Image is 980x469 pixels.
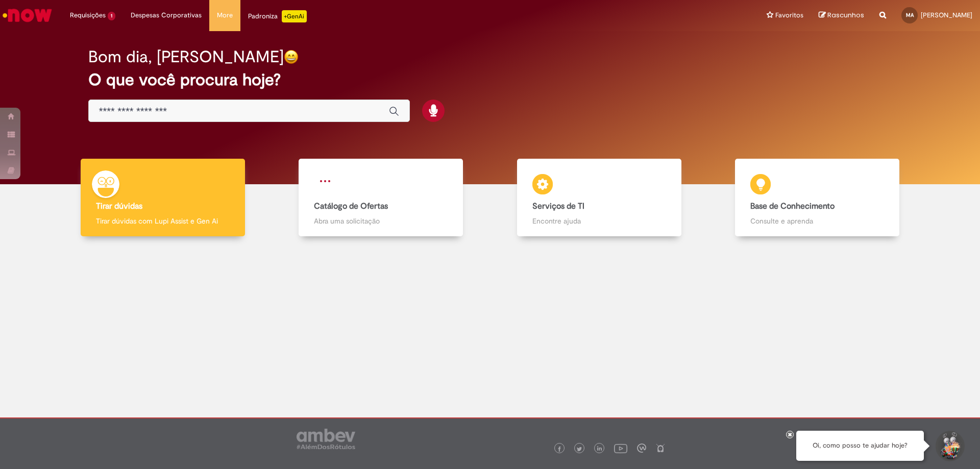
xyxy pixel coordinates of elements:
img: logo_footer_naosei.png [656,443,665,453]
a: Tirar dúvidas Tirar dúvidas com Lupi Assist e Gen Ai [54,159,272,237]
a: Catálogo de Ofertas Abra uma solicitação [272,159,491,237]
p: Tirar dúvidas com Lupi Assist e Gen Ai [96,216,230,226]
b: Tirar dúvidas [96,201,142,211]
img: ServiceNow [1,5,54,26]
div: Padroniza [248,10,307,22]
h2: O que você procura hoje? [88,71,892,89]
div: Oi, como posso te ajudar hoje? [796,431,924,461]
img: logo_footer_ambev_rotulo_gray.png [297,429,355,449]
a: Serviços de TI Encontre ajuda [490,159,708,237]
img: happy-face.png [284,50,299,64]
p: +GenAi [282,10,307,22]
span: Rascunhos [827,10,864,20]
b: Serviços de TI [532,201,584,211]
img: logo_footer_facebook.png [557,447,562,452]
span: 1 [108,12,115,20]
span: Despesas Corporativas [131,10,202,20]
p: Consulte e aprenda [750,216,884,226]
p: Encontre ajuda [532,216,666,226]
span: Favoritos [775,10,803,20]
h2: Bom dia, [PERSON_NAME] [88,48,284,66]
a: Rascunhos [819,11,864,20]
span: [PERSON_NAME] [921,11,972,19]
button: Iniciar Conversa de Suporte [934,431,965,461]
span: Requisições [70,10,106,20]
img: logo_footer_twitter.png [577,447,582,452]
b: Base de Conhecimento [750,201,835,211]
span: MA [906,12,914,18]
span: More [217,10,233,20]
b: Catálogo de Ofertas [314,201,388,211]
img: logo_footer_linkedin.png [597,446,602,452]
a: Base de Conhecimento Consulte e aprenda [708,159,927,237]
img: logo_footer_workplace.png [637,443,646,453]
img: logo_footer_youtube.png [614,441,627,455]
p: Abra uma solicitação [314,216,448,226]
